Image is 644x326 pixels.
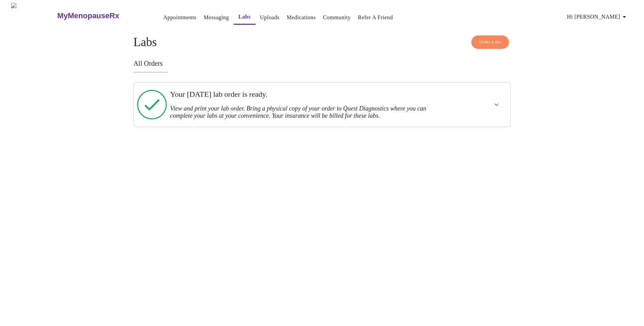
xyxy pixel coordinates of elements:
[564,10,631,24] button: Hi [PERSON_NAME]
[201,11,232,24] button: Messaging
[57,4,147,28] a: MyMenopauseRx
[133,60,511,67] h3: All Orders
[323,13,351,22] a: Community
[170,105,438,119] h3: View and print your lab order. Bring a physical copy of your order to Quest Diagnostics where you...
[170,90,438,99] h3: Your [DATE] lab order is ready.
[161,11,199,24] button: Appointments
[479,38,501,46] span: Order Labs
[567,12,628,22] span: Hi [PERSON_NAME]
[320,11,354,24] button: Community
[260,13,280,22] a: Uploads
[11,3,57,29] img: MyMenopauseRx Logo
[57,11,119,20] h3: MyMenopauseRx
[204,13,229,22] a: Messaging
[163,13,196,22] a: Appointments
[355,11,396,24] button: Refer a Friend
[133,35,511,49] h4: Labs
[358,13,393,22] a: Refer a Friend
[471,35,509,49] button: Order Labs
[488,96,505,113] button: show more
[234,10,256,25] button: Labs
[287,13,316,22] a: Medications
[257,11,283,24] button: Uploads
[238,12,251,22] a: Labs
[284,11,318,24] button: Medications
